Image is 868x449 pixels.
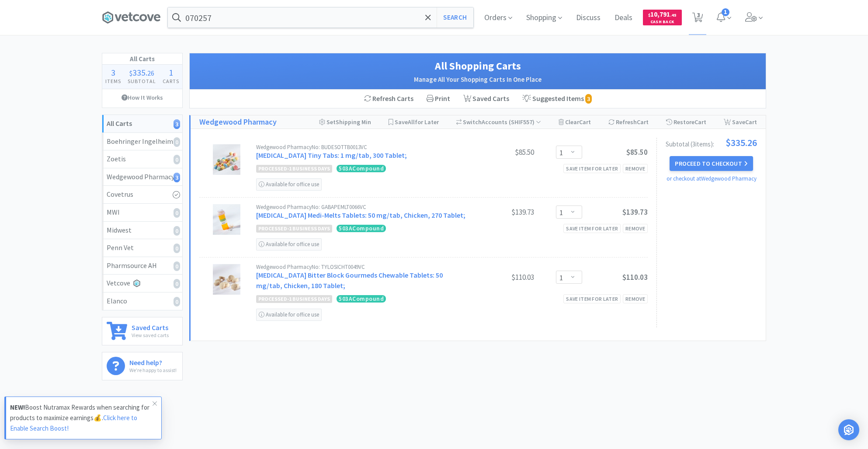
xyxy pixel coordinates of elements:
[10,402,153,434] p: Boost Nutramax Rewards when searching for products to maximize earnings💰.
[213,204,241,235] img: 70d8570ab7a44244adc8db548b2f0a7e_544070.jpeg
[107,225,178,236] div: Midwest
[107,153,178,165] div: Zoetis
[689,15,707,23] a: 3
[256,211,465,219] a: [MEDICAL_DATA] Medi-Melts Tablets: 50 mg/tab, Chicken, 270 Tablet;
[256,204,469,210] div: Wedgewood Pharmacy No: GABAPEMLT0066VC
[666,115,706,129] div: Restore
[256,144,469,150] div: Wedgewood Pharmacy No: BUDESOTTB0013VC
[129,357,177,366] h6: Need help?
[199,116,277,129] a: Wedgewood Pharmacy
[337,165,386,172] span: 503 A Compound
[563,294,621,303] div: Save item for later
[626,147,648,157] span: $85.50
[107,260,178,271] div: Pharmsource AH
[726,138,757,147] span: $335.26
[107,189,178,200] div: Covetrus
[337,295,386,303] span: 503 A Compound
[643,6,682,29] a: $10,791.45Cash Back
[102,133,182,151] a: Boehringer Ingelheim0
[670,156,753,171] button: Proceed to Checkout
[608,115,649,129] div: Refresh
[174,279,180,289] i: 0
[102,150,182,168] a: Zoetis0
[102,115,182,133] a: All Carts3
[125,68,160,77] div: .
[102,186,182,204] a: Covetrus
[463,118,482,126] span: Switch
[174,244,180,253] i: 0
[724,115,757,129] div: Save
[623,294,648,303] div: Remove
[622,272,648,282] span: $110.03
[107,296,178,307] div: Elanco
[469,147,534,157] div: $85.50
[623,224,648,233] div: Remove
[174,155,180,164] i: 0
[585,94,592,104] i: 3
[132,67,146,78] span: 335
[102,77,125,85] h4: Items
[469,272,534,282] div: $110.03
[745,118,757,126] span: Cart
[456,115,542,129] div: Accounts
[174,261,180,271] i: 0
[648,10,677,18] span: 10,791
[694,118,706,126] span: Cart
[174,137,180,147] i: 0
[107,242,178,254] div: Penn Vet
[107,171,178,183] div: Wedgewood Pharmacy
[256,295,332,303] span: processed-1 business days
[670,12,677,18] span: . 45
[469,207,534,217] div: $139.73
[838,419,859,440] div: Open Intercom Messenger
[102,204,182,222] a: MWI0
[637,118,649,126] span: Cart
[516,90,598,108] a: Suggested Items 3
[563,224,621,233] div: Save item for later
[395,118,439,126] span: Save for Later
[147,69,154,77] span: 26
[107,207,178,218] div: MWI
[622,207,648,217] span: $139.73
[132,322,169,331] h6: Saved Carts
[10,403,25,411] strong: NEW!
[102,239,182,257] a: Penn Vet0
[4,397,162,439] a: NEW!Boost Nutramax Rewards when searching for products to maximize earnings💰.Click here to Enable...
[213,144,241,175] img: d4b86839a7054a7c867b42e7a5c85601_259474.jpeg
[102,275,182,292] a: Vetcove0
[256,165,332,173] span: processed-1 business days
[667,175,757,182] a: or checkout at Wedgewood Pharmacy
[102,317,183,345] a: Saved CartsView saved carts
[507,118,541,126] span: ( SHIF557 )
[169,67,173,78] span: 1
[256,238,322,251] div: Available for office use
[174,226,180,236] i: 0
[256,178,322,191] div: Available for office use
[256,151,407,160] a: [MEDICAL_DATA] Tiny Tabs: 1 mg/tab, 300 Tablet;
[457,90,516,108] a: Saved Carts
[102,292,182,310] a: Elanco0
[159,77,182,85] h4: Carts
[198,74,757,85] h2: Manage All Your Shopping Carts In One Place
[174,173,180,182] i: 3
[256,264,469,270] div: Wedgewood Pharmacy No: TYLOSICHT0049VC
[132,331,169,339] p: View saved carts
[563,164,621,173] div: Save item for later
[102,89,182,106] a: How It Works
[437,7,473,28] button: Search
[125,77,160,85] h4: Subtotal
[102,53,182,65] h1: All Carts
[319,115,371,129] div: Shipping Min
[129,69,132,77] span: $
[256,225,332,233] span: processed-1 business days
[326,118,336,126] span: Set
[256,309,322,321] div: Available for office use
[559,115,591,129] div: Clear
[420,90,457,108] div: Print
[408,118,415,126] span: All
[111,67,115,78] span: 3
[174,208,180,218] i: 0
[102,257,182,275] a: Pharmsource AH0
[102,222,182,240] a: Midwest0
